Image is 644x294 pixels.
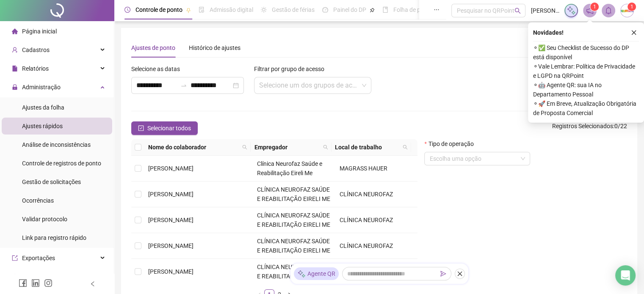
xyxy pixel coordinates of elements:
span: Página inicial [22,28,57,35]
span: notification [586,7,594,14]
span: linkedin [31,279,40,287]
span: CLÍNICA NEUROFAZ SAÚDE E REABILITAÇÃO EIRELI ME [257,238,330,254]
span: close [631,30,637,36]
img: sparkle-icon.fc2bf0ac1784a2077858766a79e2daf3.svg [297,269,306,278]
span: facebook [19,279,27,287]
span: Controle de ponto [135,6,182,13]
span: sun [261,7,267,13]
span: bell [605,7,612,14]
div: Open Intercom Messenger [615,265,636,286]
span: Ajustes rápidos [22,123,63,129]
span: Painel do DP [333,6,366,13]
span: CLÍNICA NEUROFAZ SAÚDE E REABILITAÇÃO EIRELI ME [257,212,330,228]
sup: 1 [590,3,599,11]
span: Exportações [22,255,55,261]
span: ⚬ 🚀 Em Breve, Atualização Obrigatória de Proposta Comercial [533,99,639,118]
span: [PERSON_NAME] [148,191,193,198]
span: instagram [44,279,53,287]
span: 1 [630,4,633,10]
div: Ajustes de ponto [131,43,175,52]
span: Relatórios [22,65,49,72]
span: ellipsis [434,7,439,13]
span: check-square [138,125,144,131]
label: Filtrar por grupo de acesso [254,64,330,74]
span: Controle de registros de ponto [22,160,101,167]
span: lock [12,84,18,90]
span: search [514,8,521,14]
span: Gestão de solicitações [22,179,81,185]
span: [PERSON_NAME] [148,217,193,223]
span: CLÍNICA NEUROFAZ SAÚDE E REABILITAÇÃO EIRELI ME [257,186,330,202]
span: Empregador [254,143,319,152]
span: user-add [12,47,18,53]
span: Clínica Neurofaz Saúde e Reabilitação Eireli Me [257,160,322,176]
span: close [457,271,463,277]
span: Integrações [22,273,53,280]
span: to [180,82,187,89]
span: Validar protocolo [22,216,67,223]
span: ⚬ Vale Lembrar: Política de Privacidade e LGPD na QRPoint [533,62,639,80]
span: Cadastros [22,47,50,53]
span: send [440,271,446,277]
span: Admissão digital [210,6,253,13]
span: CLÍNICA NEUROFAZ [340,191,393,198]
span: book [382,7,388,13]
span: CLÍNICA NEUROFAZ [340,242,393,249]
span: Selecionar todos [147,124,191,133]
span: Análise de inconsistências [22,141,91,148]
span: CLÍNICA NEUROFAZ SAÚDE E REABILITAÇÃO EIRELI ME [257,264,330,280]
span: search [323,145,328,150]
span: Administração [22,84,61,91]
span: file-done [199,7,205,13]
span: search [242,145,247,150]
img: sparkle-icon.fc2bf0ac1784a2077858766a79e2daf3.svg [567,6,576,15]
label: Tipo de operação [424,139,479,148]
span: Gestão de férias [272,6,315,13]
div: Agente QR [294,267,339,280]
span: clock-circle [124,7,130,13]
span: ⚬ ✅ Seu Checklist de Sucesso do DP está disponível [533,43,639,62]
span: [PERSON_NAME] [531,6,559,15]
span: dashboard [322,7,328,13]
button: Selecionar todos [131,121,198,135]
span: search [240,141,249,154]
span: Local de trabalho [335,143,400,152]
span: export [12,255,18,261]
span: Link para registro rápido [22,234,86,241]
span: [PERSON_NAME] [148,242,193,249]
span: 1 [593,4,596,10]
div: Histórico de ajustes [189,43,240,52]
span: home [12,28,18,34]
span: Novidades ! [533,28,564,37]
span: MAGRASS HAUER [340,165,387,172]
span: : 0 / 22 [552,121,627,135]
span: CLÍNICA NEUROFAZ [340,217,393,223]
span: Folha de pagamento [393,6,448,13]
span: search [401,141,409,154]
img: 53528 [621,4,633,17]
span: ⚬ 🤖 Agente QR: sua IA no Departamento Pessoal [533,80,639,99]
span: Ajustes da folha [22,104,64,111]
span: Nome do colaborador [148,143,239,152]
span: search [321,141,330,154]
span: swap-right [180,82,187,89]
span: [PERSON_NAME] [148,165,193,172]
span: Registros Selecionados [552,123,613,129]
span: [PERSON_NAME] [148,268,193,275]
sup: Atualize o seu contato no menu Meus Dados [627,3,636,11]
span: pushpin [186,8,191,13]
span: file [12,66,18,71]
label: Selecione as datas [131,64,185,74]
span: left [90,281,96,287]
span: Ocorrências [22,197,54,204]
span: pushpin [370,8,375,13]
span: search [403,145,408,150]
